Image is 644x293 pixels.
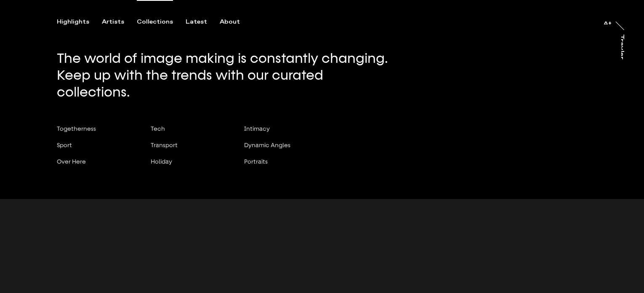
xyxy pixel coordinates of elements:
[220,18,253,26] button: About
[244,158,268,165] span: Portraits
[603,16,612,24] a: At
[151,125,165,132] span: Tech
[244,142,290,148] span: Dynamic Angles
[57,158,132,175] button: Over Here
[151,125,226,142] button: Tech
[57,158,86,165] span: Over Here
[151,142,226,158] button: Transport
[57,18,89,26] div: Highlights
[137,18,186,26] button: Collections
[186,18,207,26] div: Latest
[151,158,172,165] span: Holiday
[151,158,226,175] button: Holiday
[186,18,220,26] button: Latest
[151,142,178,148] span: Transport
[244,142,309,158] button: Dynamic Angles
[618,34,625,59] div: Trayler
[244,125,270,132] span: Intimacy
[621,34,630,69] a: Trayler
[57,142,72,148] span: Sport
[244,125,309,142] button: Intimacy
[57,50,399,101] p: The world of image making is constantly changing. Keep up with the trends with our curated collec...
[57,125,132,142] button: Togetherness
[102,18,137,26] button: Artists
[57,142,132,158] button: Sport
[102,18,124,26] div: Artists
[220,18,240,26] div: About
[57,18,102,26] button: Highlights
[57,125,96,132] span: Togetherness
[244,158,309,175] button: Portraits
[137,18,173,26] div: Collections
